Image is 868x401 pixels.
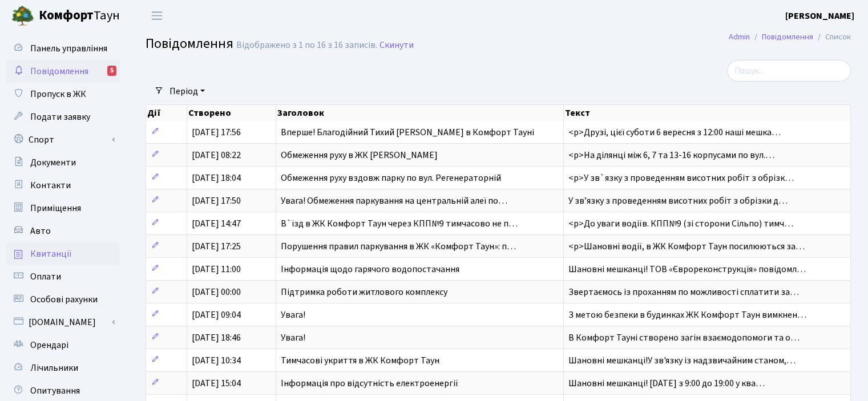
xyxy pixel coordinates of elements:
img: logo.png [11,5,34,27]
span: Панель управління [30,42,107,55]
span: Авто [30,225,51,237]
span: Тимчасові укриття в ЖК Комфорт Таун [281,354,439,367]
span: <p>До уваги водіїв. КПП№9 (зі сторони Сільпо) тимч… [568,217,793,230]
span: [DATE] 10:34 [192,354,241,367]
button: Переключити навігацію [143,6,171,25]
th: Текст [564,105,851,121]
a: Авто [6,220,120,242]
span: [DATE] 09:04 [192,309,241,321]
a: Приміщення [6,197,120,220]
a: Скинути [380,40,414,51]
a: Подати заявку [6,106,120,128]
span: Повідомлення [146,34,233,54]
span: <p>Друзі, цієї суботи 6 вересня з 12:00 наші мешка… [568,126,781,139]
span: Приміщення [30,202,81,214]
nav: breadcrumb [712,25,868,49]
th: Створено [187,105,276,121]
span: Орендарі [30,339,68,351]
span: Підтримка роботи житлового комплексу [281,286,447,298]
span: В Комфорт Тауні створено загін взаємодопомоги та о… [568,331,800,344]
th: Заголовок [276,105,564,121]
span: [DATE] 17:25 [192,240,241,253]
a: Період [165,82,209,101]
span: Подати заявку [30,111,90,123]
span: Увага! Обмеження паркування на центральній алеї по… [281,195,507,207]
a: Admin [729,31,750,43]
th: Дії [146,105,187,121]
span: Квитанції [30,248,72,260]
span: [DATE] 08:22 [192,149,241,161]
div: Відображено з 1 по 16 з 16 записів. [236,40,377,51]
span: Документи [30,156,76,169]
span: <p>У зв`язку з проведенням висотних робіт з обрізк… [568,172,794,184]
span: [DATE] 11:00 [192,263,241,276]
a: Особові рахунки [6,288,120,311]
a: Повідомлення5 [6,60,120,83]
a: [PERSON_NAME] [785,9,854,23]
span: В`їзд в ЖК Комфорт Таун через КПП№9 тимчасово не п… [281,217,518,230]
span: Інформація про відсутність електроенергії [281,377,458,390]
input: Пошук... [727,60,851,82]
a: Орендарі [6,334,120,357]
span: Шановні мешканці! ТОВ «Єврореконструкція» повідомл… [568,263,806,276]
span: Особові рахунки [30,293,98,306]
a: Документи [6,151,120,174]
a: Квитанції [6,242,120,265]
span: Пропуск в ЖК [30,88,86,100]
a: Пропуск в ЖК [6,83,120,106]
a: Повідомлення [762,31,813,43]
span: Звертаємось із проханням по можливості сплатити за… [568,286,799,298]
span: [DATE] 17:50 [192,195,241,207]
span: [DATE] 14:47 [192,217,241,230]
a: Лічильники [6,357,120,379]
span: Оплати [30,270,61,283]
span: [DATE] 17:56 [192,126,241,139]
span: Таун [39,6,120,26]
span: Шановні мешканці!У зв'язку із надзвичайним станом,… [568,354,796,367]
span: Повідомлення [30,65,88,78]
span: [DATE] 15:04 [192,377,241,390]
a: Оплати [6,265,120,288]
span: <p>На ділянці між 6, 7 та 13-16 корпусами по вул.… [568,149,774,161]
span: [DATE] 18:04 [192,172,241,184]
span: Вперше! Благодійний Тихий [PERSON_NAME] в Комфорт Тауні [281,126,534,139]
span: Увага! [281,331,305,344]
span: <p>Шановні водії, в ЖК Комфорт Таун посилюються за… [568,240,805,253]
span: З метою безпеки в будинках ЖК Комфорт Таун вимкнен… [568,309,806,321]
span: Опитування [30,384,80,397]
a: Панель управління [6,37,120,60]
span: Контакти [30,179,71,192]
b: [PERSON_NAME] [785,10,854,22]
span: [DATE] 00:00 [192,286,241,298]
span: [DATE] 18:46 [192,331,241,344]
span: Увага! [281,309,305,321]
a: [DOMAIN_NAME] [6,311,120,334]
a: Спорт [6,128,120,151]
li: Список [813,31,851,43]
div: 5 [107,66,116,76]
span: У звʼязку з проведенням висотних робіт з обрізки д… [568,195,788,207]
span: Інформація щодо гарячого водопостачання [281,263,459,276]
span: Обмеження руху в ЖК [PERSON_NAME] [281,149,438,161]
span: Шановні мешканці! [DATE] з 9:00 до 19:00 у ква… [568,377,765,390]
span: Лічильники [30,362,78,374]
b: Комфорт [39,6,94,25]
span: Обмеження руху вздовж парку по вул. Регенераторній [281,172,501,184]
a: Контакти [6,174,120,197]
span: Порушення правил паркування в ЖК «Комфорт Таун»: п… [281,240,516,253]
